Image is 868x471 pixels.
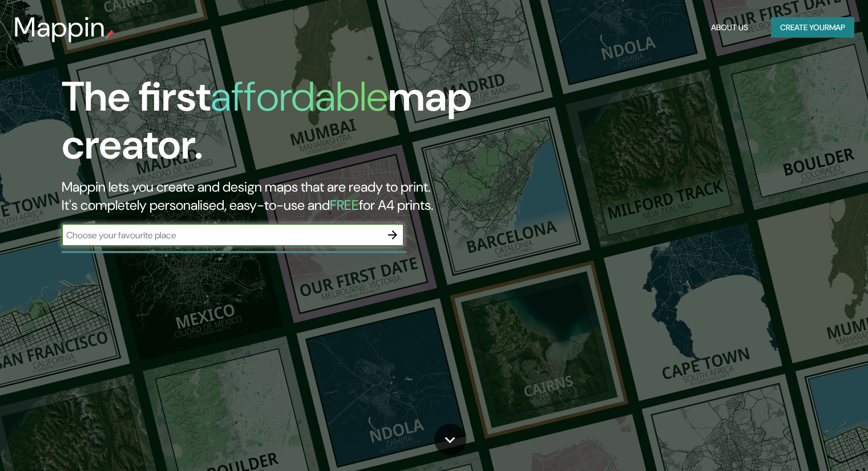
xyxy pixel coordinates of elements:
[62,73,496,178] h1: The first map creator.
[106,30,115,39] img: mappin-pin
[706,17,753,38] button: About Us
[211,70,388,123] h1: affordable
[14,11,106,43] h3: Mappin
[62,229,381,242] input: Choose your favourite place
[771,17,854,38] button: Create yourmap
[330,196,359,214] h5: FREE
[62,178,496,214] h2: Mappin lets you create and design maps that are ready to print. It's completely personalised, eas...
